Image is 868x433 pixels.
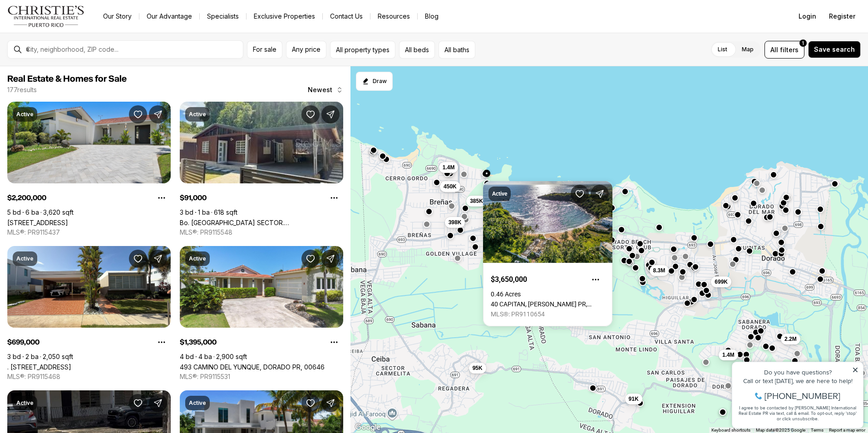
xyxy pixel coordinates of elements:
[11,56,129,73] span: I agree to be contacted by [PERSON_NAME] International Real Estate PR via text, call & email. To ...
[153,333,171,351] button: Property options
[440,181,460,192] button: 450K
[7,86,37,93] p: 177 results
[781,334,800,344] button: 2.2M
[829,13,855,20] span: Register
[189,255,206,262] p: Active
[7,219,68,226] a: 109 CAMINO DE LOTOS, DORADO PR, 00646
[444,182,457,190] span: 450K
[629,395,639,403] span: 91K
[735,41,761,58] label: Map
[780,45,799,54] span: filters
[473,364,483,372] span: 95K
[301,250,320,268] button: Save Property: 493 CAMINO DEL YUNQUE
[439,41,475,59] button: All baths
[719,349,738,360] button: 1.4M
[200,10,246,23] a: Specialists
[439,162,459,173] button: 1.4M
[325,189,343,207] button: Property options
[16,111,34,118] p: Active
[149,250,167,268] button: Share Property
[7,5,85,27] img: logo
[321,394,340,412] button: Share Property
[139,10,199,23] a: Our Advantage
[715,278,728,285] span: 699K
[292,46,321,53] span: Any price
[323,10,370,23] button: Contact Us
[149,105,167,123] button: Share Property
[308,86,332,93] span: Newest
[10,29,131,35] div: Call or text [DATE], we are here to help!
[784,335,797,343] span: 2.2M
[711,276,731,287] button: 699K
[650,265,669,276] button: 8.3M
[418,10,446,23] a: Blog
[301,394,320,412] button: Save Property: 405 DORADO BEACH EAST
[253,46,276,53] span: For sale
[189,399,206,407] p: Active
[710,41,735,58] label: List
[802,39,804,47] span: 1
[399,41,435,59] button: All beds
[824,7,861,25] button: Register
[7,74,127,84] span: Real Estate & Homes for Sale
[625,394,642,404] button: 91K
[466,195,487,206] button: 385K
[321,250,340,268] button: Share Property
[16,399,34,407] p: Active
[469,363,486,374] button: 95K
[301,105,320,123] button: Save Property: Bo. Higuillar SECTOR. LOS PUERTOS
[470,197,483,204] span: 385K
[591,185,609,203] button: Share Property
[443,164,455,171] span: 1.4M
[808,41,861,58] button: Save search
[149,394,167,412] button: Share Property
[180,363,325,371] a: 493 CAMINO DEL YUNQUE, DORADO PR, 00646
[10,20,131,27] div: Do you have questions?
[722,351,735,359] span: 1.4M
[180,219,343,226] a: Bo. Higuillar SECTOR. LOS PUERTOS, DORADO PR, 00646
[129,105,147,123] button: Save Property: 109 CAMINO DE LOTOS
[356,72,393,91] button: Start drawing
[653,267,666,274] span: 8.3M
[770,45,778,54] span: All
[96,10,139,23] a: Our Story
[764,41,804,59] button: Allfilters1
[793,7,822,25] button: Login
[129,250,147,268] button: Save Property: . TOPACIO ST #F-22
[286,41,326,59] button: Any price
[492,190,507,197] p: Active
[814,46,855,53] span: Save search
[302,81,349,99] button: Newest
[153,189,171,207] button: Property options
[321,105,340,123] button: Share Property
[799,13,816,20] span: Login
[330,41,395,59] button: All property types
[449,218,462,226] span: 398K
[189,111,206,118] p: Active
[7,363,71,371] a: . TOPACIO ST #F-22, DORADO PR, 00646
[370,10,417,23] a: Resources
[247,41,282,59] button: For sale
[129,394,147,412] button: Save Property: Carr 691 CALLE JOSE DE DIEGO
[571,185,589,203] button: Save Property: 40 CAPITAN
[325,333,343,351] button: Property options
[16,255,34,262] p: Active
[491,300,605,308] a: 40 CAPITAN, VEGA ALTA PR, 00692
[37,43,113,52] span: [PHONE_NUMBER]
[587,271,605,289] button: Property options
[247,10,322,23] a: Exclusive Properties
[445,216,465,227] button: 398K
